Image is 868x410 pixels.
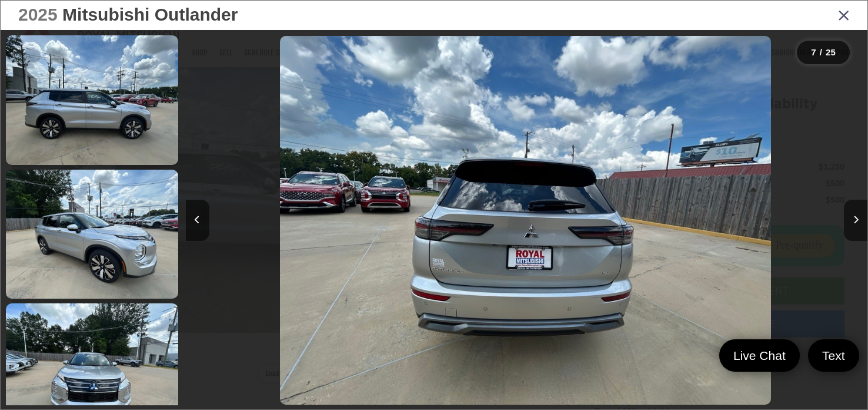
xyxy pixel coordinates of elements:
[186,200,209,241] button: Previous image
[185,36,866,405] div: 2025 Mitsubishi Outlander SE 6
[811,47,816,57] span: 7
[18,5,58,24] span: 2025
[719,339,800,372] a: Live Chat
[838,7,850,22] i: Close gallery
[808,339,859,372] a: Text
[844,200,867,241] button: Next image
[819,48,823,57] span: /
[62,5,238,24] span: Mitsubishi Outlander
[816,348,851,363] span: Text
[280,36,771,405] img: 2025 Mitsubishi Outlander SE
[826,47,836,57] span: 25
[727,348,792,363] span: Live Chat
[4,34,180,166] img: 2025 Mitsubishi Outlander SE
[4,168,180,300] img: 2025 Mitsubishi Outlander SE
